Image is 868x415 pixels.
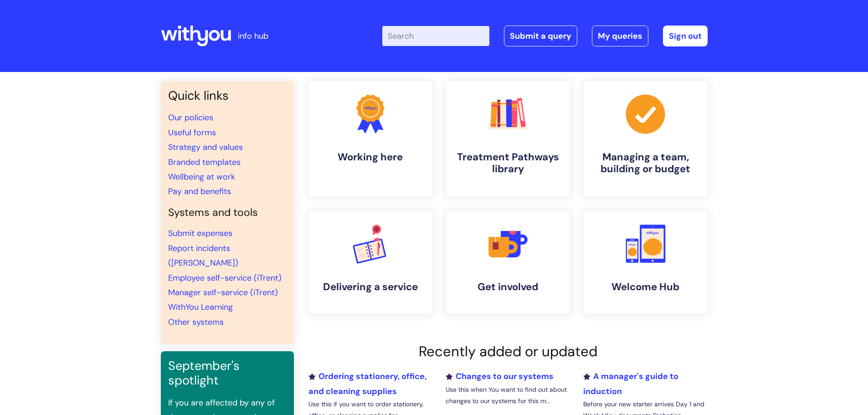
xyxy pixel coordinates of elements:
[591,151,700,175] h4: Managing a team, building or budget
[446,384,570,407] p: Use this when You want to find out about changes to our systems for this m...
[382,26,489,46] input: Search
[308,343,708,360] h2: Recently added or updated
[316,281,425,293] h4: Delivering a service
[446,371,554,382] a: Changes to our systems
[168,206,287,219] h4: Systems and tools
[453,281,563,293] h4: Get involved
[168,228,232,239] a: Submit expenses
[584,81,708,196] a: Managing a team, building or budget
[168,142,243,153] a: Strategy and values
[663,26,708,46] a: Sign out
[168,287,278,298] a: Manager self-service (iTrent)
[591,281,700,293] h4: Welcome Hub
[168,171,235,182] a: Wellbeing at work
[168,88,287,103] h3: Quick links
[382,26,708,46] div: | -
[168,186,231,197] a: Pay and benefits
[453,151,563,175] h4: Treatment Pathways library
[168,317,224,328] a: Other systems
[168,157,241,168] a: Branded templates
[168,302,233,313] a: WithYou Learning
[168,127,216,138] a: Useful forms
[238,29,268,43] p: info hub
[168,272,282,283] a: Employee self-service (iTrent)
[168,243,238,268] a: Report incidents ([PERSON_NAME])
[446,81,570,196] a: Treatment Pathways library
[584,211,708,314] a: Welcome Hub
[592,26,648,46] a: My queries
[504,26,577,46] a: Submit a query
[168,112,213,123] a: Our policies
[583,371,678,396] a: A manager's guide to induction
[308,211,432,314] a: Delivering a service
[308,81,432,196] a: Working here
[168,359,287,388] h3: September's spotlight
[316,151,425,163] h4: Working here
[308,371,426,396] a: Ordering stationery, office, and cleaning supplies
[446,211,570,314] a: Get involved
